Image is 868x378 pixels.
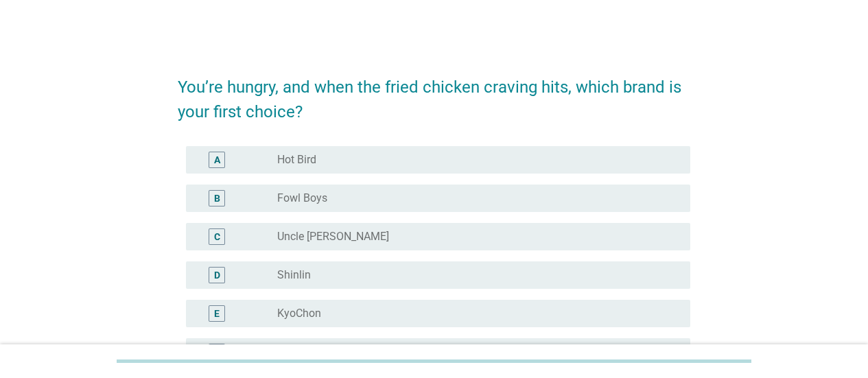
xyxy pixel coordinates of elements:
div: A [214,152,220,167]
label: Uncle [PERSON_NAME] [277,230,389,244]
h2: You’re hungry, and when the fried chicken craving hits, which brand is your first choice? [178,61,690,124]
div: E [214,306,220,320]
label: Fowl Boys [277,191,327,205]
label: Shinlin [277,268,311,282]
div: D [214,268,220,282]
label: Hot Bird [277,153,316,167]
div: C [214,229,220,244]
label: KyoChon [277,307,321,320]
div: B [214,191,220,205]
